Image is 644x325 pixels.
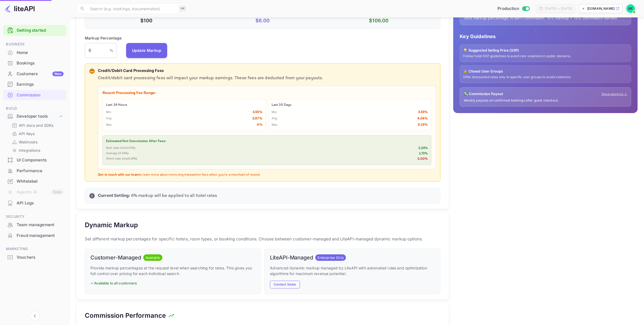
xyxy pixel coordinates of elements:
div: Developer tools [17,113,58,120]
div: Customers [17,71,64,77]
div: UI Components [17,157,64,163]
a: Webhooks [12,139,62,145]
a: API docs and SDKs [12,122,62,128]
a: UI Components [3,155,66,165]
div: Getting started [3,25,66,36]
a: Vouchers [3,252,66,262]
p: 4 % [257,122,262,128]
div: Switch to Sandbox mode [495,6,532,12]
button: Update Markup [126,43,167,58]
p: Credit/debit card processing fees will impact your markup earnings. These fees are deducted from ... [98,75,436,81]
div: API Keys [10,130,64,138]
h5: Commission Performance [85,311,166,320]
p: 0.00 % [418,157,428,161]
a: API Keys [12,131,62,136]
img: Oussama Tali [626,4,635,13]
button: Contact Sales [270,281,300,288]
div: Home [3,48,66,58]
h5: Dynamic Markup [85,221,138,229]
div: Performance [17,168,64,174]
h6: Customer-Managed [90,254,141,261]
p: 3.97 % [252,116,262,121]
p: 4.04 % [417,116,428,121]
span: Production [497,6,519,12]
p: Offer discounted rates only to specific user groups to avoid violations. [463,75,628,80]
p: Recent Processing Fee Range: [103,90,431,96]
a: Integrations [12,147,62,153]
p: 6.19 % [418,122,428,128]
p: 6 % markup will be applied to all hotel rates [98,193,436,199]
p: 1.72 % [419,151,428,156]
div: Commission [17,92,64,98]
div: Performance [3,166,66,176]
div: Whitelabel [17,178,64,185]
p: Follow hotel SSP guidelines to avoid rate violations in public domains. [463,54,628,59]
div: Whitelabel [3,176,66,187]
div: CustomersNew [3,69,66,79]
strong: Current Setting: [98,193,130,198]
p: Markup Percentage [85,35,122,41]
p: i [92,193,92,198]
div: Bookings [17,60,64,66]
p: $ 6.00 [206,17,320,24]
div: Team management [3,220,66,230]
div: Team management [17,222,64,228]
div: Home [17,50,64,56]
p: Best case (min 3.55 %): [106,146,136,150]
p: Min: [272,110,277,115]
a: Home [3,48,66,57]
p: Weekly payouts on confirmed bookings after guest checkout. [464,98,627,103]
p: Webhooks [19,139,38,145]
a: Fraud management [3,230,66,240]
p: Integrations [19,147,40,153]
p: Average ( 4.04 %): [106,151,129,156]
p: Set different markup percentages for specific hotels, room types, or booking conditions. Choose b... [85,236,440,242]
a: Whitelabel [3,176,66,186]
p: Last 30 Days [272,103,428,107]
p: 💡 Suggested Selling Price (SSP) [463,48,628,53]
div: New [52,71,64,76]
a: Earnings [3,79,66,89]
div: ⌘K [179,5,187,12]
span: Available [143,255,162,261]
span: Enterprise Only [315,255,346,261]
p: Max: [106,123,112,127]
p: 💳 [90,69,94,74]
p: Add markup percentage to earn commission. 15% markup = 15% commission earned. [464,15,627,21]
p: Worst case (max 6.19 %): [106,157,138,161]
p: Avg: [272,116,278,121]
input: 0 [85,43,109,58]
div: Bookings [3,58,66,68]
div: Webhooks [10,138,64,146]
p: 3.55 % [418,110,428,115]
a: Show earnings → [602,92,627,96]
p: Advanced dynamic markup managed by LiteAPI with automated rules and optimization algorithms for m... [270,265,435,276]
div: UI Components [3,155,66,165]
p: API Keys [19,131,35,136]
p: Min: [106,110,112,115]
p: Last 24 Hours [106,103,262,107]
a: CustomersNew [3,69,66,79]
a: Team management [3,220,66,230]
a: Performance [3,166,66,176]
p: 💸 Commission Payout [464,91,503,97]
p: ✓ Available to all customers [90,281,255,286]
button: Collapse navigation [30,311,40,321]
div: Vouchers [3,252,66,263]
p: Estimated Net Commission After Fees: [106,139,428,144]
p: API docs and SDKs [19,122,54,128]
p: Key Guidelines [460,33,631,40]
div: API Logs [17,200,64,206]
p: $ 106.00 [322,17,436,24]
div: Earnings [17,81,64,88]
img: LiteAPI logo [4,4,35,13]
span: Build [3,106,66,111]
div: [DATE] — [DATE] [545,6,572,11]
div: Vouchers [17,254,64,261]
p: Provide markup percentages at the request level when searching for rates. This gives you full con... [90,265,255,276]
div: Commission [3,90,66,100]
div: API docs and SDKs [10,121,64,129]
input: Search (e.g. bookings, documentation) [87,3,177,14]
p: 3.55 % [253,110,262,115]
p: Credit/Debit Card Processing Fees [98,68,436,74]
